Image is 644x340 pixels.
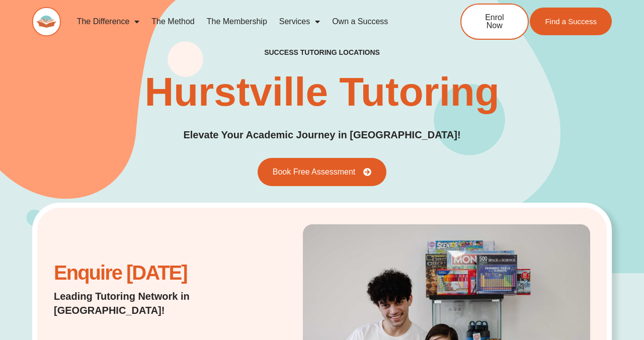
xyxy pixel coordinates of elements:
[460,4,529,40] a: Enrol Now
[145,10,200,33] a: The Method
[530,8,612,35] a: Find a Success
[71,10,146,33] a: The Difference
[201,10,273,33] a: The Membership
[54,289,243,317] p: Leading Tutoring Network in [GEOGRAPHIC_DATA]!
[476,14,513,30] span: Enrol Now
[326,10,394,33] a: Own a Success
[71,10,428,33] nav: Menu
[273,168,356,176] span: Book Free Assessment
[273,10,326,33] a: Services
[258,158,387,186] a: Book Free Assessment
[144,72,499,112] h1: Hurstville Tutoring
[54,267,243,279] h2: Enquire [DATE]
[264,48,380,57] h2: success tutoring locations
[183,127,460,143] p: Elevate Your Academic Journey in [GEOGRAPHIC_DATA]!
[545,18,597,25] span: Find a Success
